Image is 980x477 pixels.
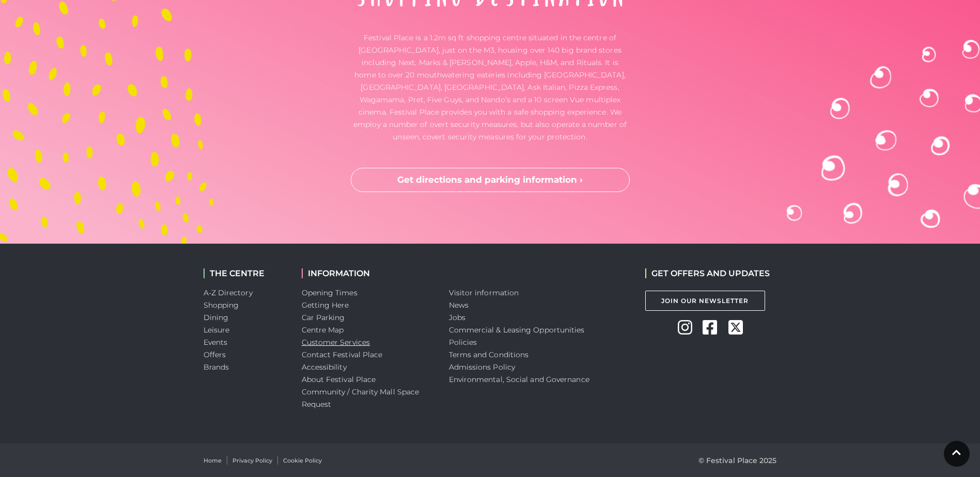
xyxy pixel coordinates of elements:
[204,300,239,310] a: Shopping
[645,291,765,311] a: Join Our Newsletter
[302,300,349,310] a: Getting Here
[698,454,777,467] p: © Festival Place 2025
[302,288,357,297] a: Opening Times
[449,350,529,359] a: Terms and Conditions
[204,362,229,372] a: Brands
[645,268,770,278] h2: GET OFFERS AND UPDATES
[302,362,347,372] a: Accessibility
[302,325,344,335] a: Centre Map
[302,387,419,409] a: Community / Charity Mall Space Request
[204,268,286,278] h2: THE CENTRE
[204,456,222,465] a: Home
[449,362,516,372] a: Admissions Policy
[351,31,630,143] p: Festival Place is a 1.2m sq ft shopping centre situated in the centre of [GEOGRAPHIC_DATA], just ...
[302,313,345,322] a: Car Parking
[351,168,630,193] a: Get directions and parking information ›
[204,350,226,359] a: Offers
[204,338,228,347] a: Events
[302,268,433,278] h2: INFORMATION
[204,325,230,335] a: Leisure
[449,300,469,310] a: News
[204,313,229,322] a: Dining
[449,313,465,322] a: Jobs
[449,338,477,347] a: Policies
[232,456,272,465] a: Privacy Policy
[449,375,589,384] a: Environmental, Social and Governance
[204,288,253,297] a: A-Z Directory
[302,350,383,359] a: Contact Festival Place
[449,325,585,335] a: Commercial & Leasing Opportunities
[302,375,376,384] a: About Festival Place
[283,456,322,465] a: Cookie Policy
[302,338,370,347] a: Customer Services
[449,288,519,297] a: Visitor information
